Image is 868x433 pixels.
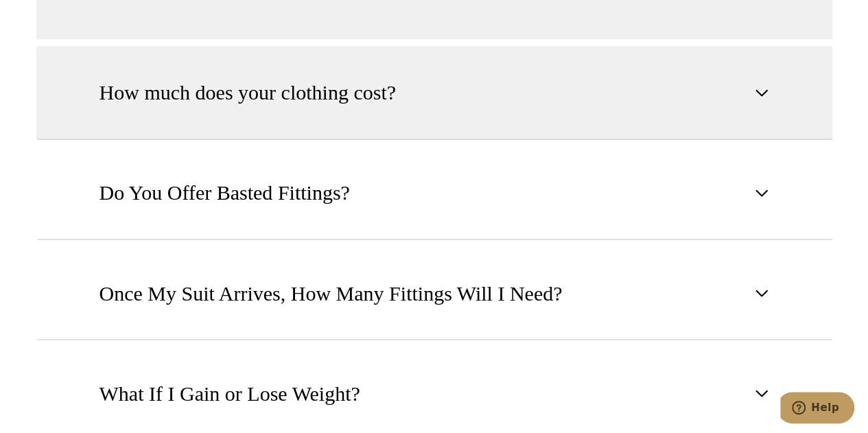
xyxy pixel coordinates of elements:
[99,78,396,108] span: How much does your clothing cost?
[99,178,350,208] span: Do You Offer Basted Fittings?
[780,392,854,426] iframe: Opens a widget where you can chat to one of our agents
[36,246,832,340] button: Once My Suit Arrives, How Many Fittings Will I Need?
[99,378,360,408] span: What If I Gain or Lose Weight?
[99,278,563,308] span: Once My Suit Arrives, How Many Fittings Will I Need?
[36,46,832,139] button: How much does your clothing cost?
[36,146,832,239] button: Do You Offer Basted Fittings?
